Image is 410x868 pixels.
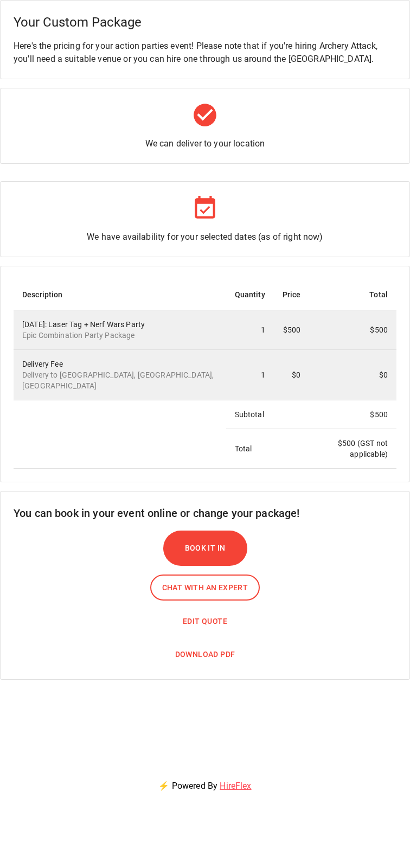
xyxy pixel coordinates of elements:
[175,648,235,661] span: Download PDF
[145,137,265,150] p: We can deliver to your location
[14,505,396,522] h6: You can book in your event online or change your package!
[226,279,274,310] th: Quantity
[274,310,310,350] td: $500
[309,279,396,310] th: Total
[309,400,396,429] td: $ 500
[274,350,310,400] td: $0
[22,369,217,391] p: Delivery to [GEOGRAPHIC_DATA], [GEOGRAPHIC_DATA], [GEOGRAPHIC_DATA]
[162,581,248,595] span: Chat with an expert
[22,359,217,391] div: Delivery Fee
[87,231,323,244] p: We have availability for your selected dates (as of right now)
[309,429,396,469] td: $ 500 (GST not applicable)
[145,767,264,806] p: ⚡ Powered By
[226,310,274,350] td: 1
[22,319,217,341] div: [DATE]: Laser Tag + Nerf Wars Party
[14,14,396,31] h5: Your Custom Package
[14,279,226,310] th: Description
[309,350,396,400] td: $0
[226,400,310,429] td: Subtotal
[172,609,238,634] button: Edit Quote
[309,310,396,350] td: $500
[274,279,310,310] th: Price
[22,330,217,341] p: Epic Combination Party Package
[164,642,246,667] button: Download PDF
[220,781,251,791] a: HireFlex
[226,429,310,469] td: Total
[150,575,260,601] button: Chat with an expert
[184,541,226,555] span: Book it In
[163,531,247,566] button: Book it In
[183,615,227,628] span: Edit Quote
[14,40,396,66] p: Here's the pricing for your action parties event! Please note that if you're hiring Archery Attac...
[226,350,274,400] td: 1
